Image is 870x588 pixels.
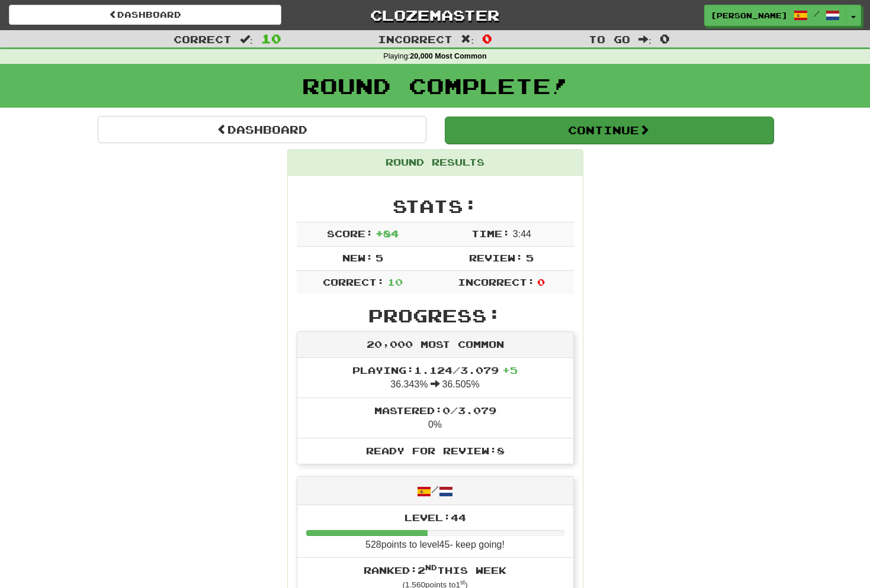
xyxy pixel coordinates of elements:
span: 5 [375,252,383,263]
a: Dashboard [9,5,281,25]
span: Mastered: 0 / 3.079 [374,405,496,416]
a: Dashboard [98,116,426,143]
span: Review: [469,252,523,263]
span: 10 [387,276,403,287]
sup: nd [425,563,437,571]
li: 0% [297,398,573,438]
a: [PERSON_NAME] / [704,5,846,26]
span: : [638,34,651,44]
span: Incorrect [378,33,452,45]
span: Playing: 1.124 / 3.079 [352,364,518,376]
button: Continue [445,117,773,144]
sup: st [460,579,465,586]
span: 0 [537,276,545,287]
li: 36.343% 36.505% [297,358,573,398]
span: Correct: [323,276,384,287]
span: 5 [526,252,534,263]
span: Time: [471,228,510,239]
span: : [240,34,253,44]
h2: Progress: [297,306,574,325]
span: To go [589,33,630,45]
span: Incorrect: [458,276,535,287]
span: 0 [660,31,670,46]
span: New: [342,252,373,263]
span: [PERSON_NAME] [711,10,788,21]
h2: Stats: [297,196,574,216]
span: / [814,9,820,18]
span: + 84 [375,228,399,239]
li: 528 points to level 45 - keep going! [297,505,573,558]
div: 20,000 Most Common [297,332,573,358]
span: : [461,34,474,44]
span: 0 [482,31,492,46]
h1: Round Complete! [4,74,866,98]
span: Score: [327,228,373,239]
span: 10 [261,31,281,46]
span: Ready for Review: 8 [366,445,505,456]
span: Correct [174,33,232,45]
strong: 20,000 Most Common [410,52,486,60]
div: Round Results [288,150,583,176]
span: Level: 44 [404,512,466,523]
span: + 5 [502,364,518,376]
div: / [297,477,573,505]
span: Ranked: 2 this week [364,564,506,576]
span: 3 : 44 [513,229,531,239]
a: Clozemaster [299,5,572,25]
